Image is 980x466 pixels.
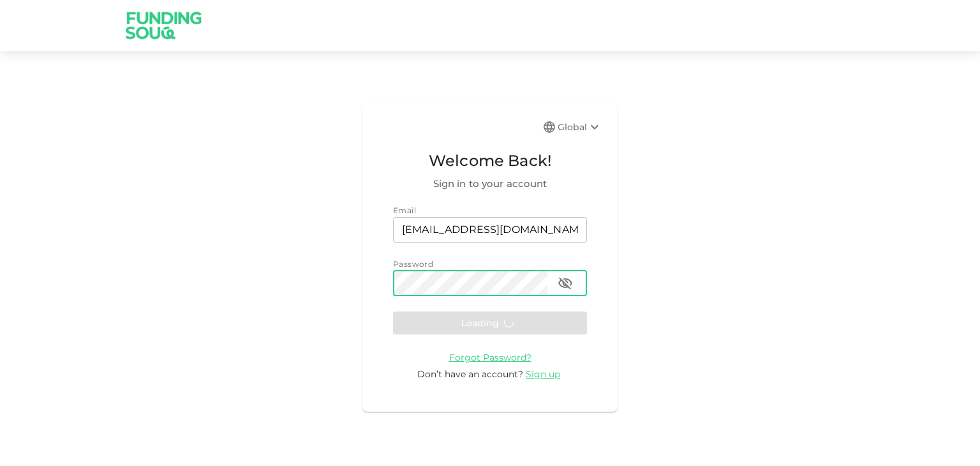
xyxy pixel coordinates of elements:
a: Forgot Password? [449,351,531,363]
span: Email [393,206,416,215]
span: Welcome Back! [393,149,587,173]
span: Don’t have an account? [417,368,523,380]
div: Global [558,119,602,135]
span: Sign in to your account [393,176,587,192]
span: Password [393,259,433,269]
input: email [393,217,587,243]
span: Forgot Password? [449,352,531,363]
input: password [393,271,547,296]
span: Sign up [526,368,560,380]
